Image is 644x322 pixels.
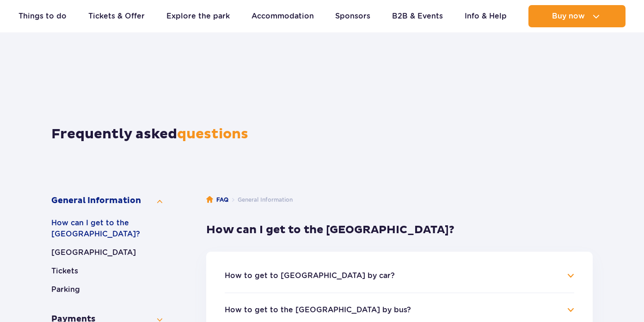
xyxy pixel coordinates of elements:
button: How to get to [GEOGRAPHIC_DATA] by car? [225,272,395,280]
li: General Information [228,195,293,204]
button: How can I get to the [GEOGRAPHIC_DATA]? [51,217,162,240]
button: General Information [51,195,162,206]
span: questions [177,125,248,142]
a: Explore the park [166,5,230,27]
a: Sponsors [335,5,370,27]
a: B2B & Events [392,5,443,27]
button: [GEOGRAPHIC_DATA] [51,247,162,258]
span: Buy now [552,12,585,20]
a: Info & Help [465,5,507,27]
a: Accommodation [251,5,314,27]
button: How to get to the [GEOGRAPHIC_DATA] by bus? [225,306,411,314]
a: FAQ [206,195,228,204]
a: Things to do [18,5,67,27]
h1: Frequently asked [51,126,593,142]
button: Buy now [528,5,626,27]
button: Tickets [51,266,162,277]
button: Parking [51,284,162,295]
a: Tickets & Offer [88,5,145,27]
h3: How can I get to the [GEOGRAPHIC_DATA]? [206,223,593,237]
